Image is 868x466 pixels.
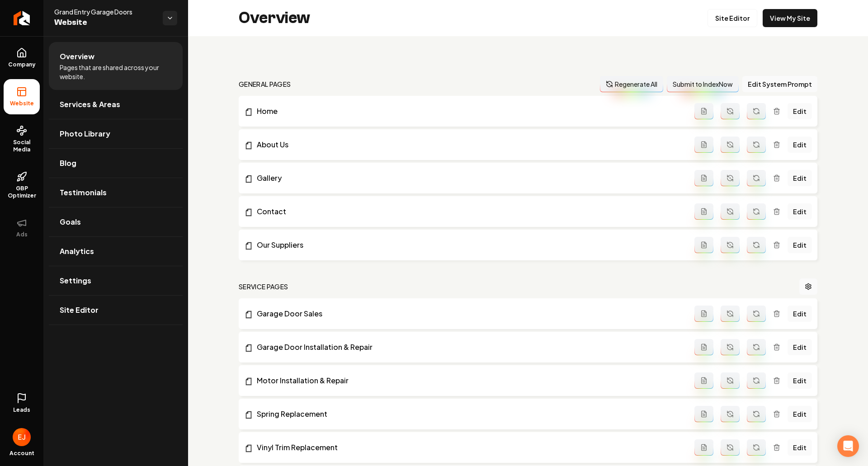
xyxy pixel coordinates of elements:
a: Motor Installation & Repair [244,375,694,386]
button: Add admin page prompt [694,406,713,422]
a: Site Editor [708,9,757,27]
button: Submit to IndexNow [667,76,739,92]
button: Add admin page prompt [694,203,713,220]
a: Company [4,40,40,75]
a: Edit [788,170,812,186]
span: Ads [13,231,31,238]
button: Ads [4,210,40,245]
a: Edit [788,103,812,119]
a: Our Suppliers [244,240,694,250]
a: Photo Library [49,119,183,148]
div: Open Intercom Messenger [837,435,859,457]
a: Analytics [49,237,183,266]
span: Company [5,61,39,68]
span: Overview [60,51,94,62]
span: Settings [60,275,91,286]
span: GBP Optimizer [4,185,40,199]
a: Edit [788,203,812,220]
a: Edit [788,339,812,355]
a: Settings [49,266,183,295]
span: Social Media [4,139,40,153]
span: Blog [60,158,76,169]
a: Site Editor [49,296,183,325]
a: Garage Door Installation & Repair [244,342,694,353]
a: Goals [49,207,183,236]
button: Add admin page prompt [694,170,713,186]
a: Testimonials [49,178,183,207]
a: Spring Replacement [244,409,694,419]
a: Services & Areas [49,90,183,119]
img: Rebolt Logo [14,11,30,25]
h2: general pages [239,80,291,89]
a: Edit [788,439,812,456]
a: Leads [4,386,40,421]
button: Add admin page prompt [694,372,713,389]
button: Add admin page prompt [694,439,713,456]
a: About Us [244,139,694,150]
a: Social Media [4,118,40,160]
button: Open user button [13,424,31,446]
span: Analytics [60,246,94,257]
h2: Service Pages [239,282,288,291]
span: Testimonials [60,187,107,198]
a: Edit [788,306,812,322]
a: Edit [788,137,812,153]
button: Add admin page prompt [694,237,713,253]
a: Edit [788,237,812,253]
a: Edit [788,372,812,389]
button: Regenerate All [600,76,663,92]
a: Home [244,106,694,117]
span: Grand Entry Garage Doors [54,7,156,16]
span: Pages that are shared across your website. [60,63,172,81]
button: Edit System Prompt [742,76,817,92]
a: Vinyl Trim Replacement [244,442,694,453]
span: Goals [60,217,81,227]
a: Garage Door Sales [244,308,694,319]
span: Services & Areas [60,99,120,110]
a: GBP Optimizer [4,164,40,207]
img: Eduard Joers [13,428,31,446]
a: Edit [788,406,812,422]
a: View My Site [763,9,817,27]
span: Site Editor [60,305,99,315]
h2: Overview [239,9,310,27]
button: Add admin page prompt [694,306,713,322]
span: Account [9,450,34,457]
button: Add admin page prompt [694,103,713,119]
a: Gallery [244,173,694,184]
span: Website [6,100,38,107]
span: Website [54,16,156,29]
span: Leads [13,406,30,414]
a: Blog [49,149,183,178]
a: Contact [244,206,694,217]
button: Add admin page prompt [694,339,713,355]
span: Photo Library [60,128,110,139]
button: Add admin page prompt [694,137,713,153]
